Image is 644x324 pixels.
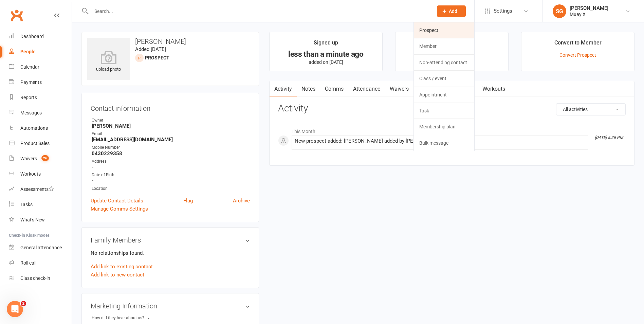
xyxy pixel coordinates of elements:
span: 2 [21,301,26,306]
div: upload photo [87,51,130,73]
a: Workouts [478,81,510,97]
div: Owner [92,117,250,124]
a: Convert Prospect [559,52,596,58]
a: Notes [297,81,320,97]
a: Task [414,103,474,119]
a: Bulk message [414,135,474,151]
a: Update Contact Details [91,197,143,205]
a: Calendar [9,59,72,75]
a: Manage Comms Settings [91,205,148,213]
div: People [20,49,36,54]
strong: [PERSON_NAME] [92,123,250,129]
div: less than a minute ago [276,51,376,58]
a: Add link to new contact [91,271,144,279]
h3: [PERSON_NAME] [87,38,253,45]
div: Tasks [20,202,33,207]
span: Add [449,8,457,14]
button: Add [437,5,466,17]
div: Date of Birth [92,172,250,178]
a: Membership plan [414,119,474,134]
div: Email [92,131,250,137]
strong: [EMAIL_ADDRESS][DOMAIN_NAME] [92,137,250,143]
snap: prospect [145,55,169,60]
a: Class kiosk mode [9,271,72,286]
iframe: Intercom live chat [7,301,23,317]
div: Reports [20,95,37,100]
div: Roll call [20,260,36,266]
div: Signed up [314,38,338,51]
h3: Marketing Information [91,302,250,310]
strong: - [92,164,250,170]
div: What's New [20,217,45,222]
a: Reports [9,90,72,105]
a: Workouts [9,166,72,182]
div: [PERSON_NAME] [570,5,608,11]
div: Calendar [20,64,39,70]
div: Mobile Number [92,144,250,151]
strong: 0430229358 [92,150,250,157]
a: Clubworx [8,7,25,24]
strong: - [148,316,187,321]
a: Prospect [414,22,474,38]
div: Workouts [20,171,41,177]
div: Dashboard [20,34,44,39]
p: added on [DATE] [276,59,376,65]
a: Roll call [9,255,72,271]
a: Attendance [348,81,385,97]
li: This Month [278,124,626,135]
time: Added [DATE] [135,46,166,52]
a: Non-attending contact [414,55,474,70]
a: Member [414,38,474,54]
i: [DATE] 5:26 PM [595,135,623,140]
a: Class / event [414,71,474,86]
a: Waivers 26 [9,151,72,166]
div: Never [402,51,502,58]
a: Payments [9,75,72,90]
span: Settings [494,3,512,19]
a: Flag [183,197,193,205]
div: Convert to Member [554,38,602,51]
a: Automations [9,121,72,136]
strong: - [92,178,250,184]
div: Messages [20,110,42,115]
a: Activity [270,81,297,97]
a: Waivers [385,81,413,97]
h3: Family Members [91,236,250,244]
p: No relationships found. [91,249,250,257]
a: General attendance kiosk mode [9,240,72,255]
a: Product Sales [9,136,72,151]
div: Address [92,158,250,165]
div: Product Sales [20,141,50,146]
a: People [9,44,72,59]
div: General attendance [20,245,62,250]
a: What's New [9,212,72,228]
div: Assessments [20,186,54,192]
div: Muay X [570,11,608,17]
div: New prospect added: [PERSON_NAME] added by [PERSON_NAME] [295,138,585,144]
a: Appointment [414,87,474,103]
a: Add link to existing contact [91,263,153,271]
div: Automations [20,125,48,131]
div: Waivers [20,156,37,161]
div: Payments [20,79,42,85]
div: Class check-in [20,275,50,281]
div: How did they hear about us? [92,315,148,321]
a: Archive [233,197,250,205]
a: Assessments [9,182,72,197]
h3: Contact information [91,102,250,112]
span: 26 [41,155,49,161]
h3: Activity [278,103,626,114]
a: Dashboard [9,29,72,44]
a: Comms [320,81,348,97]
div: Location [92,185,250,192]
input: Search... [89,6,428,16]
a: Messages [9,105,72,121]
a: Tasks [9,197,72,212]
div: SG [553,4,566,18]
